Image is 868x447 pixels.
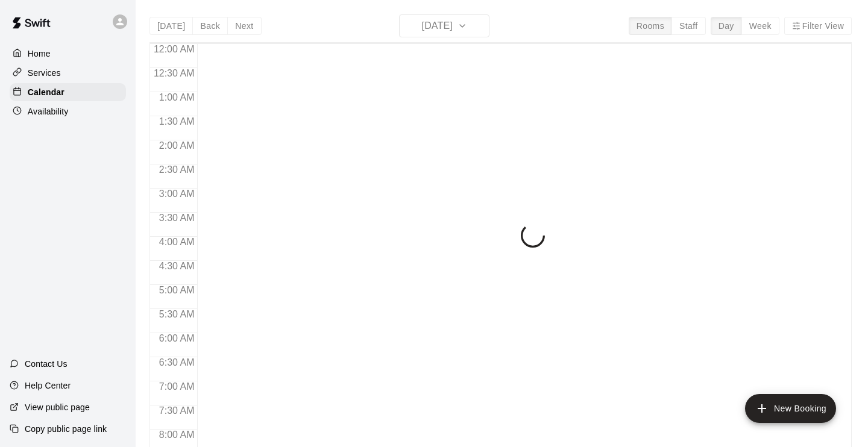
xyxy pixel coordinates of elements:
[25,423,107,435] p: Copy public page link
[156,92,198,102] span: 1:00 AM
[28,67,61,79] p: Services
[156,261,198,271] span: 4:30 AM
[156,164,198,175] span: 2:30 AM
[25,401,90,413] p: View public page
[156,237,198,247] span: 4:00 AM
[156,430,198,440] span: 8:00 AM
[156,333,198,343] span: 6:00 AM
[28,48,51,60] p: Home
[156,213,198,223] span: 3:30 AM
[156,189,198,199] span: 3:00 AM
[10,45,126,63] a: Home
[156,405,198,416] span: 7:30 AM
[156,140,198,151] span: 2:00 AM
[25,380,71,392] p: Help Center
[10,83,126,101] a: Calendar
[156,381,198,392] span: 7:00 AM
[25,358,68,370] p: Contact Us
[151,68,198,78] span: 12:30 AM
[156,357,198,367] span: 6:30 AM
[10,102,126,120] a: Availability
[151,44,198,54] span: 12:00 AM
[10,64,126,82] a: Services
[28,86,64,98] p: Calendar
[156,309,198,319] span: 5:30 AM
[156,116,198,127] span: 1:30 AM
[28,105,69,117] p: Availability
[156,285,198,295] span: 5:00 AM
[745,394,836,423] button: add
